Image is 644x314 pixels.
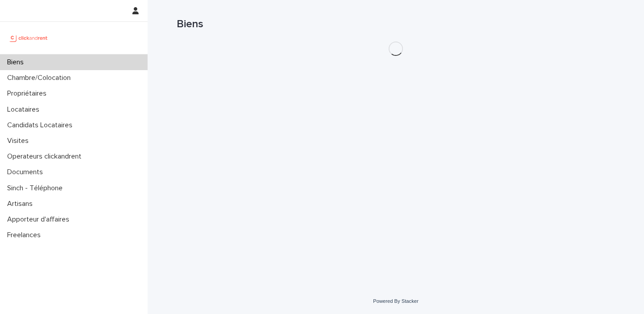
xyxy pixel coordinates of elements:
p: Candidats Locataires [4,121,80,130]
p: Biens [4,58,31,67]
p: Artisans [4,200,40,208]
a: Powered By Stacker [373,298,418,304]
p: Apporteur d'affaires [4,215,76,224]
p: Propriétaires [4,89,54,98]
p: Chambre/Colocation [4,74,78,82]
img: UCB0brd3T0yccxBKYDjQ [7,29,51,47]
p: Operateurs clickandrent [4,152,89,161]
p: Freelances [4,231,48,239]
p: Locataires [4,105,47,114]
p: Documents [4,168,50,176]
p: Visites [4,137,36,145]
h1: Biens [177,18,615,31]
p: Sinch - Téléphone [4,184,70,193]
